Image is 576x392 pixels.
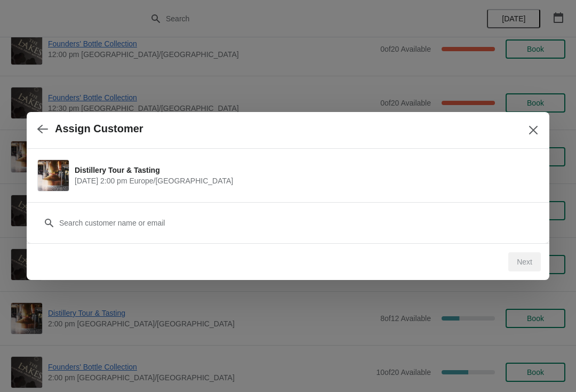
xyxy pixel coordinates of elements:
[38,160,69,191] img: Distillery Tour & Tasting | | October 26 | 2:00 pm Europe/London
[55,123,143,135] h2: Assign Customer
[75,175,533,186] span: [DATE] 2:00 pm Europe/[GEOGRAPHIC_DATA]
[75,165,533,175] span: Distillery Tour & Tasting
[59,213,539,233] input: Search customer name or email
[524,121,543,140] button: Close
